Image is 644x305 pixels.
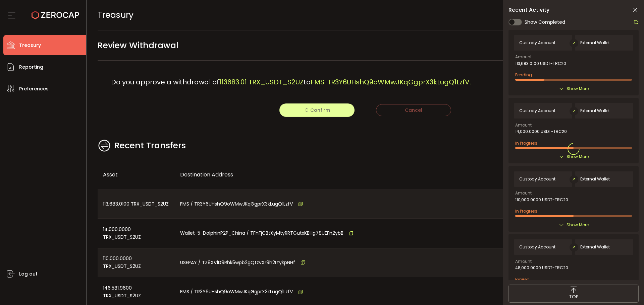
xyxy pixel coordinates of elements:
span: TOP [569,293,579,300]
span: Review Withdrawal [98,38,178,53]
span: Reporting [19,62,43,72]
span: USEPAY / TZ9XV1D9Rhk5wpb2gQtzvXr9h2LtykpNHf [180,259,295,266]
span: Cancel [405,107,422,113]
div: [DATE] 11:58:17 [497,248,575,277]
div: 113,683.0100 TRX_USDT_S2UZ [98,190,175,219]
span: FMS / TR3Y6UHshQ9oWMwJKqGgprX3kLugQ1LzfV [180,200,293,208]
div: 14,000.0000 TRX_USDT_S2UZ [98,219,175,248]
span: Treasury [98,9,133,21]
span: Recent Transfers [114,139,186,152]
span: FMS: TR3Y6UHshQ9oWMwJKqGgprX3kLugQ1LzfV. [311,77,471,87]
iframe: Chat Widget [610,273,644,305]
span: 113683.01 TRX_USDT_S2UZ [219,77,304,87]
div: Asset [98,171,175,178]
span: FMS / TR3Y6UHshQ9oWMwJKqGgprX3kLugQ1LzfV [180,288,293,296]
div: Date [497,171,575,178]
div: [DATE] 12:01:22 [497,190,575,219]
span: Do you approve a withdrawal of [111,77,219,87]
div: Destination Address [175,171,497,178]
span: Wallet-5-DolphinP2P_China / TFnFjCBtXyMtyRRTGutxKBHg78UEFn2ybB [180,229,343,237]
span: Recent Activity [508,7,549,13]
button: Cancel [376,104,451,116]
span: Preferences [19,84,49,94]
span: Log out [19,269,38,279]
div: 110,000.0000 TRX_USDT_S2UZ [98,248,175,277]
span: Treasury [19,41,41,50]
div: [DATE] 12:00:07 [497,219,575,248]
span: to [304,77,311,87]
